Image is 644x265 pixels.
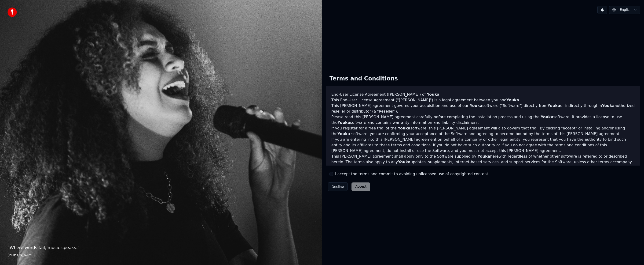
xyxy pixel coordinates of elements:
[7,253,315,257] footer: [PERSON_NAME]
[427,92,439,97] span: Youka
[331,97,635,103] p: This End-User License Agreement ("[PERSON_NAME]") is a legal agreement between you and
[326,71,402,86] div: Terms and Conditions
[328,182,348,191] button: Decline
[7,8,17,17] img: youka
[331,154,635,170] p: This [PERSON_NAME] agreement shall apply only to the Software supplied by herewith regardless of ...
[331,137,635,154] p: If you are entering into this [PERSON_NAME] agreement on behalf of a company or other legal entit...
[7,244,315,251] p: “ Where words fail, music speaks. ”
[398,160,410,164] span: Youka
[548,103,560,108] span: Youka
[494,165,544,170] a: [PERSON_NAME] Template
[331,103,635,114] p: This [PERSON_NAME] agreement governs your acquisition and use of our software ("Software") direct...
[335,171,488,177] label: I accept the terms and commit to avoiding unlicensed use of copyrighted content
[337,120,350,125] span: Youka
[506,98,519,102] span: Youka
[477,154,490,159] span: Youka
[602,103,615,108] span: Youka
[331,114,635,125] p: Please read this [PERSON_NAME] agreement carefully before completing the installation process and...
[337,132,350,136] span: Youka
[398,126,410,130] span: Youka
[331,92,635,97] h3: End-User License Agreement ([PERSON_NAME]) of
[550,165,563,170] span: Youka
[331,125,635,137] p: If you register for a free trial of the software, this [PERSON_NAME] agreement will also govern t...
[470,103,482,108] span: Youka
[541,115,553,119] span: Youka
